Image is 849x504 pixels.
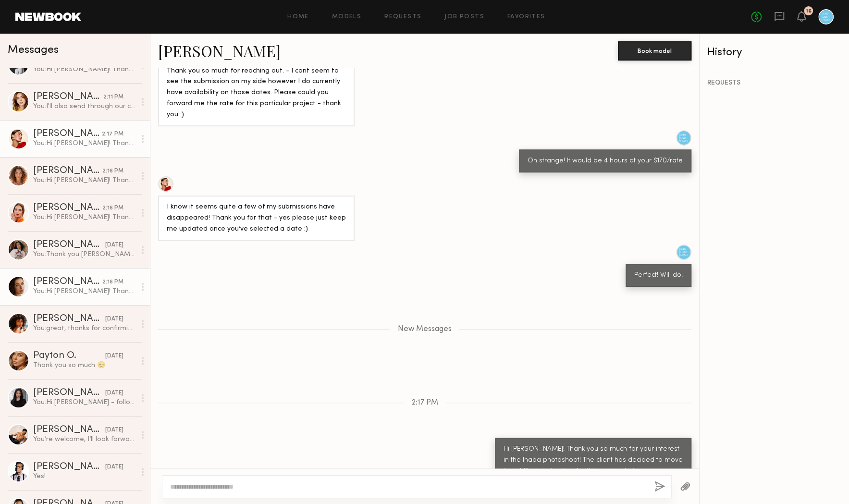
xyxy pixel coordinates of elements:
div: [DATE] [105,315,123,324]
div: [PERSON_NAME] [33,166,102,176]
div: Yes! [33,472,135,481]
div: [DATE] [105,426,123,435]
div: 2:16 PM [102,278,123,287]
div: 2:17 PM [102,130,123,139]
div: History [707,47,842,58]
a: Home [287,14,309,20]
div: [PERSON_NAME] [33,203,102,213]
div: Thank you so much ☺️ [33,361,135,370]
div: 16 [806,9,812,14]
div: You: Thank you [PERSON_NAME]! This is a small start up so I appreciate you working with the clien... [33,250,135,259]
div: You: great, thanks for confirming! [33,324,135,333]
span: Messages [8,45,59,56]
div: Perfect! Will do! [634,270,683,281]
button: Book model [618,41,691,61]
span: 2:17 PM [412,399,438,407]
div: 2:16 PM [102,204,123,213]
div: You: Hi [PERSON_NAME]! Thank you so much for your interest in the Inaba photoshoot! The client ha... [33,139,135,148]
span: New Messages [398,325,452,333]
div: [PERSON_NAME] [33,425,105,435]
div: Thank you so much for reaching out. - I cant seem to see the submission on my side however I do c... [167,66,346,121]
div: You: Hi [PERSON_NAME]! Thank you so much for your interest in the Inaba photoshoot! The client ha... [33,65,135,74]
div: [DATE] [105,463,123,472]
div: [PERSON_NAME] [33,277,102,287]
div: [PERSON_NAME] [33,129,102,139]
div: Payton O. [33,351,105,361]
div: [PERSON_NAME] [33,314,105,324]
div: Oh strange! It would be 4 hours at your $170/rate [528,156,683,167]
a: [PERSON_NAME] [158,40,281,61]
a: Requests [384,14,421,20]
div: I know it seems quite a few of my submissions have disappeared! Thank you for that - yes please j... [167,202,346,235]
div: [PERSON_NAME] [33,388,105,398]
div: You: Hi [PERSON_NAME] - following up on my original message. Thank you! [33,398,135,407]
div: [DATE] [105,352,123,361]
div: [PERSON_NAME] S. [33,240,105,250]
div: REQUESTS [707,80,842,86]
div: [PERSON_NAME] [33,462,105,472]
div: You’re welcome, I’ll look forward to your update. [33,435,135,444]
a: Job Posts [444,14,484,20]
div: [PERSON_NAME] [33,92,103,102]
div: 2:16 PM [102,167,123,176]
a: Favorites [507,14,545,20]
a: Models [332,14,361,20]
div: 2:11 PM [103,93,123,102]
div: You: Hi [PERSON_NAME]! Thank you so much for your interest in the Inaba photoshoot! The client ha... [33,213,135,222]
div: You: Hi [PERSON_NAME]! Thank you so much for your interest in the Inaba photoshoot! The client ha... [33,287,135,296]
div: You: Hi [PERSON_NAME]! Thank you so much for your interest in the Inaba photoshoot! The client ha... [33,176,135,185]
a: Book model [618,46,691,54]
div: You: I'll also send through our contractor agreement via email this week [33,102,135,111]
div: [DATE] [105,241,123,250]
div: [DATE] [105,389,123,398]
